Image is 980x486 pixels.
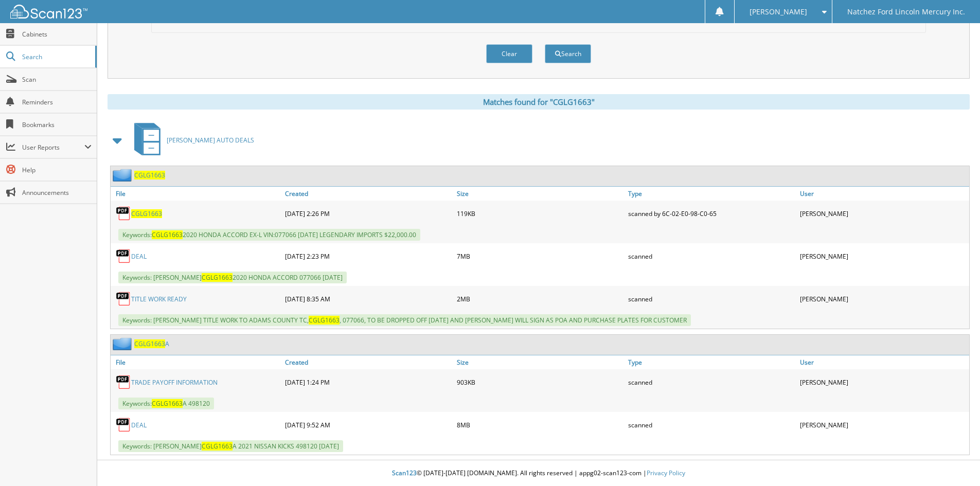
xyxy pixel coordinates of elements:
span: Cabinets [22,30,92,39]
span: CGLG1663 [202,442,233,451]
a: CGLG1663A [134,339,169,348]
div: [PERSON_NAME] [797,372,969,392]
div: scanned [626,246,797,266]
a: File [111,187,282,201]
iframe: Chat Widget [929,437,980,486]
span: Help [22,166,92,174]
a: Size [454,187,626,201]
span: Keywords: [PERSON_NAME] A 2021 NISSAN KICKS 498120 [DATE] [118,440,343,452]
span: Search [22,52,90,61]
div: 119KB [454,203,626,224]
a: DEAL [131,252,147,261]
a: [PERSON_NAME] AUTO DEALS [128,120,254,160]
span: CGLG1663 [152,230,183,239]
img: PDF.png [116,248,131,264]
a: TITLE WORK READY [131,295,187,303]
span: [PERSON_NAME] AUTO DEALS [167,136,254,145]
a: Size [454,355,626,369]
a: User [797,355,969,369]
div: 8MB [454,415,626,435]
img: folder2.png [113,169,134,182]
a: CGLG1663 [134,171,165,179]
div: [PERSON_NAME] [797,415,969,435]
div: Matches found for "CGLG1663" [108,94,970,110]
span: CGLG1663 [152,399,183,408]
span: Bookmarks [22,120,92,129]
span: User Reports [22,143,84,152]
div: scanned [626,415,797,435]
div: [DATE] 8:35 AM [282,289,454,309]
a: Type [626,355,797,369]
span: Scan [22,75,92,84]
div: [DATE] 2:23 PM [282,246,454,266]
div: 903KB [454,372,626,392]
a: Type [626,187,797,201]
a: TRADE PAYOFF INFORMATION [131,378,218,387]
div: © [DATE]-[DATE] [DOMAIN_NAME]. All rights reserved | appg02-scan123-com | [97,461,980,486]
span: Keywords: [PERSON_NAME] TITLE WORK TO ADAMS COUNTY TC, , 077066, TO BE DROPPED OFF [DATE] AND [PE... [118,314,691,326]
img: folder2.png [113,337,134,350]
span: CGLG1663 [309,316,340,325]
a: Created [282,187,454,201]
div: scanned [626,289,797,309]
div: [PERSON_NAME] [797,289,969,309]
img: PDF.png [116,374,131,390]
span: [PERSON_NAME] [750,9,807,15]
a: Privacy Policy [647,469,685,477]
span: CGLG1663 [134,339,165,348]
span: Natchez Ford Lincoln Mercury Inc. [847,9,965,15]
div: 7MB [454,246,626,266]
a: CGLG1663 [131,209,162,218]
div: scanned [626,372,797,392]
span: Keywords: 2020 HONDA ACCORD EX-L VIN:077066 [DATE] LEGENDARY IMPORTS $22,000.00 [118,229,420,241]
div: 2MB [454,289,626,309]
span: CGLG1663 [202,273,233,282]
span: Keywords: A 498120 [118,398,214,409]
img: PDF.png [116,291,131,307]
img: scan123-logo-white.svg [10,5,87,19]
img: PDF.png [116,206,131,221]
div: [PERSON_NAME] [797,203,969,224]
span: Keywords: [PERSON_NAME] 2020 HONDA ACCORD 077066 [DATE] [118,272,347,283]
div: [DATE] 1:24 PM [282,372,454,392]
div: scanned by 6C-02-E0-98-C0-65 [626,203,797,224]
span: Announcements [22,188,92,197]
div: [DATE] 9:52 AM [282,415,454,435]
span: Reminders [22,98,92,106]
a: File [111,355,282,369]
a: User [797,187,969,201]
a: DEAL [131,421,147,429]
span: Scan123 [392,469,417,477]
button: Clear [486,44,532,63]
div: [PERSON_NAME] [797,246,969,266]
img: PDF.png [116,417,131,433]
div: [DATE] 2:26 PM [282,203,454,224]
button: Search [545,44,591,63]
a: Created [282,355,454,369]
